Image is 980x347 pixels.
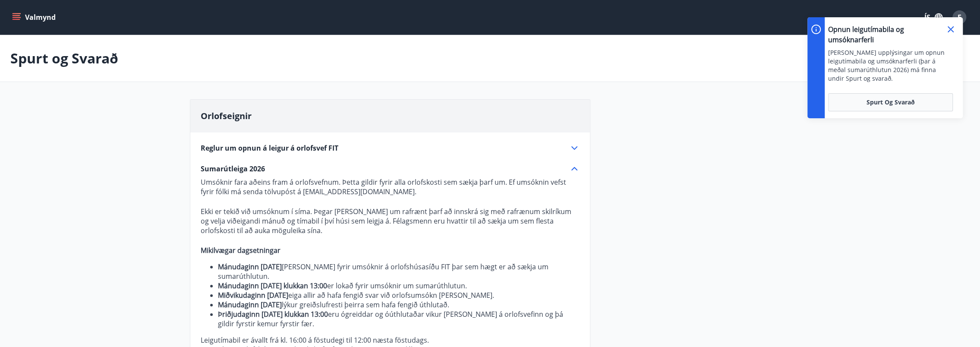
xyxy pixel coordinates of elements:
li: eru ógreiddar og óúthlutaðar vikur [PERSON_NAME] á orlofsvefinn og þá gildir fyrstir kemur fyrsti... [218,309,580,328]
p: Ekki er tekið við umsóknum í síma. Þegar [PERSON_NAME] um rafrænt þarf að innskrá sig með rafrænu... [201,207,580,235]
button: E [949,7,970,28]
span: Orlofseignir [201,110,252,122]
strong: Mánudaginn [DATE] [218,262,282,271]
p: Leigutímabil er ávallt frá kl. 16:00 á föstudegi til 12:00 næsta föstudags. [201,335,580,345]
li: er lokað fyrir umsóknir um sumarúthlutun. [218,281,580,290]
strong: Þriðjudaginn [DATE] klukkan 13:00 [218,309,328,319]
div: Reglur um opnun á leigur á orlofsvef FIT [201,143,580,153]
strong: Miðvikudaginn [DATE] [218,290,288,300]
span: Sumarútleiga 2026 [201,164,265,173]
p: [PERSON_NAME] upplýsingar um opnun leigutímabila og umsóknarferli (þar á meðal sumarúthlutun 2026... [828,48,945,83]
button: menu [10,9,59,25]
p: Opnun leigutímabila og umsóknarferli [828,24,945,45]
button: Spurt og Svarað [828,93,953,111]
div: Sumarútleiga 2026 [201,164,580,174]
li: lýkur greiðslufresti þeirra sem hafa fengið úthlutað. [218,300,580,309]
p: Spurt og Svarað [10,49,118,68]
p: Umsóknir fara aðeins fram á orlofsvefnum. Þetta gildir fyrir alla orlofskosti sem sækja þarf um. ... [201,177,580,196]
strong: Mánudaginn [DATE] klukkan 13:00 [218,281,327,290]
span: Reglur um opnun á leigur á orlofsvef FIT [201,143,338,153]
span: Spurt og Svarað [866,98,914,107]
button: ÍS [920,9,947,25]
strong: Mánudaginn [DATE] [218,300,282,309]
li: eiga allir að hafa fengið svar við orlofsumsókn [PERSON_NAME]. [218,290,580,300]
li: [PERSON_NAME] fyrir umsóknir á orlofshúsasíðu FIT þar sem hægt er að sækja um sumarúthlutun. [218,262,580,281]
span: E [958,13,961,22]
strong: Mikilvægar dagsetningar [201,246,280,255]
